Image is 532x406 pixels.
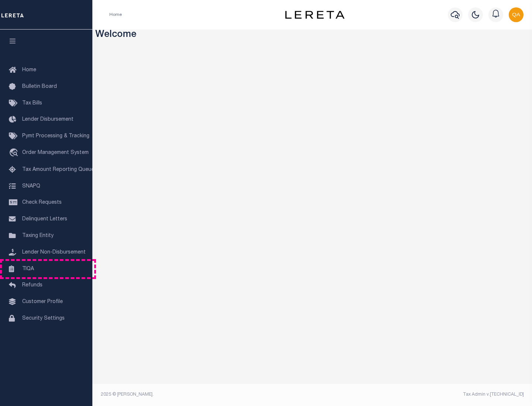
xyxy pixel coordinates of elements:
[22,217,67,222] span: Delinquent Letters
[22,101,42,106] span: Tax Bills
[22,266,34,271] span: TIQA
[95,30,529,41] h3: Welcome
[22,117,74,122] span: Lender Disbursement
[22,200,62,205] span: Check Requests
[22,134,89,139] span: Pymt Processing & Tracking
[22,316,65,321] span: Security Settings
[285,11,344,19] img: logo-dark.svg
[22,167,94,172] span: Tax Amount Reporting Queue
[95,391,313,398] div: 2025 © [PERSON_NAME].
[22,299,63,304] span: Customer Profile
[22,283,42,288] span: Refunds
[22,150,89,155] span: Order Management System
[22,68,36,73] span: Home
[9,148,21,158] i: travel_explore
[22,250,86,255] span: Lender Non-Disbursement
[509,7,524,22] img: svg+xml;base64,PHN2ZyB4bWxucz0iaHR0cDovL3d3dy53My5vcmcvMjAwMC9zdmciIHBvaW50ZXItZXZlbnRzPSJub25lIi...
[109,11,122,18] li: Home
[22,233,54,238] span: Taxing Entity
[22,183,40,189] span: SNAPQ
[22,84,57,89] span: Bulletin Board
[318,391,524,398] div: Tax Admin v.[TECHNICAL_ID]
